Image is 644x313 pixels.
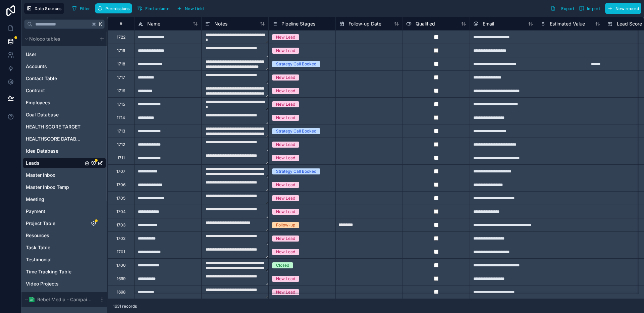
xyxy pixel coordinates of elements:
[29,297,35,302] img: Google Sheets logo
[26,220,55,227] span: Project Table
[276,48,295,54] div: New Lead
[37,296,94,303] span: Rebel Media - Campaign Analytics
[116,182,125,188] div: 1706
[276,209,295,215] div: New Lead
[26,280,59,287] span: Video Projects
[276,195,295,201] div: New Lead
[95,3,132,13] button: Permissions
[348,20,381,27] span: Follow-up Date
[23,158,106,168] div: Leads
[95,3,135,13] a: Permissions
[26,111,59,118] span: Goal Database
[23,134,106,144] div: HEALTHSCORE DATABASE
[561,6,574,11] span: Export
[26,208,45,215] span: Payment
[113,21,129,26] div: #
[23,182,106,193] div: Master Inbox Temp
[117,155,125,161] div: 1711
[26,87,45,94] span: Contract
[26,232,49,239] span: Resources
[23,49,106,60] div: User
[26,148,83,154] a: Idea Database
[26,232,83,239] a: Resources
[26,256,83,263] a: Testimonial
[23,266,106,277] div: Time Tracking Table
[23,109,106,120] div: Goal Database
[23,61,106,72] div: Accounts
[26,268,83,275] a: Time Tracking Table
[29,36,60,42] span: Noloco tables
[23,194,106,205] div: Meeting
[105,6,129,11] span: Permissions
[615,6,639,11] span: New record
[605,3,641,14] button: New record
[276,262,289,268] div: Closed
[26,51,36,58] span: User
[23,121,106,132] div: HEALTH SCORE TARGET
[483,20,494,27] span: Email
[26,75,83,82] a: Contact Table
[26,172,83,178] a: Master Inbox
[26,244,50,251] span: Task Table
[116,222,125,228] div: 1703
[587,6,600,11] span: Import
[276,182,295,188] div: New Lead
[117,249,125,255] div: 1701
[23,230,106,241] div: Resources
[26,87,83,94] a: Contract
[26,160,83,166] a: Leads
[23,97,106,108] div: Employees
[174,3,206,13] button: New field
[26,148,58,154] span: Idea Database
[116,169,125,174] div: 1707
[117,48,125,53] div: 1719
[145,6,169,11] span: Find column
[23,218,106,229] div: Project Table
[116,209,126,214] div: 1704
[26,136,83,142] a: HEALTHSCORE DATABASE
[276,222,295,228] div: Follow-up
[550,20,585,27] span: Estimated Value
[276,236,295,242] div: New Lead
[26,75,57,82] span: Contact Table
[276,168,316,174] div: Strategy Call Booked
[117,290,125,295] div: 1698
[117,142,125,147] div: 1712
[23,73,106,84] div: Contact Table
[113,304,137,309] span: 1631 records
[117,115,125,120] div: 1714
[116,263,126,268] div: 1700
[26,123,83,130] a: HEALTH SCORE TARGET
[116,236,125,241] div: 1702
[276,115,295,121] div: New Lead
[26,99,50,106] span: Employees
[135,3,172,13] button: Find column
[276,74,295,81] div: New Lead
[117,276,125,281] div: 1699
[26,63,83,70] a: Accounts
[23,206,106,217] div: Payment
[26,196,44,203] span: Meeting
[23,242,106,253] div: Task Table
[117,102,125,107] div: 1715
[26,63,47,70] span: Accounts
[26,172,55,178] span: Master Inbox
[98,22,103,27] span: K
[26,123,80,130] span: HEALTH SCORE TARGET
[69,3,93,13] button: Filter
[26,99,83,106] a: Employees
[24,3,64,14] button: Data Sources
[117,88,125,94] div: 1716
[35,6,62,11] span: Data Sources
[276,34,295,40] div: New Lead
[276,276,295,282] div: New Lead
[548,3,577,14] button: Export
[26,160,40,166] span: Leads
[214,20,227,27] span: Notes
[26,184,83,191] a: Master Inbox Temp
[26,280,83,287] a: Video Projects
[117,35,125,40] div: 1722
[276,128,316,134] div: Strategy Call Booked
[276,289,295,295] div: New Lead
